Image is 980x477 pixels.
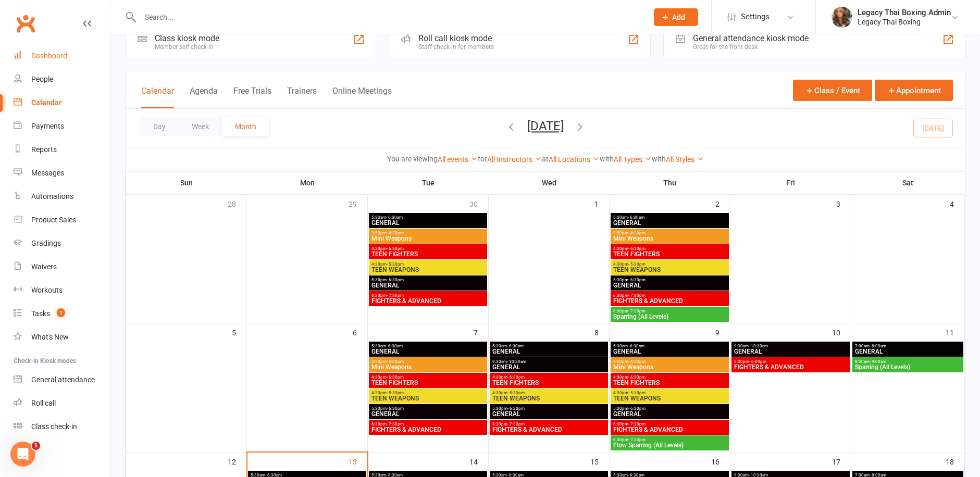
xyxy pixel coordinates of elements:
[741,5,770,29] span: Settings
[31,375,95,384] div: General attendance
[14,68,110,91] a: People
[613,395,727,401] span: TEEN WEAPONS
[31,262,57,271] div: Waivers
[386,344,403,348] span: - 6:30am
[371,395,485,401] span: TEEN WEAPONS
[14,185,110,208] a: Automations
[31,422,77,431] div: Class check-in
[613,220,727,226] span: GENERAL
[600,155,614,163] strong: with
[628,406,646,411] span: - 6:30pm
[371,246,485,251] span: 4:30pm
[140,117,179,136] button: Day
[549,155,600,164] a: All Locations
[613,380,727,386] span: TEEN FIGHTERS
[387,375,404,380] span: - 6:30pm
[613,364,727,370] span: Mini Weapons
[233,86,271,108] button: Free Trials
[31,169,64,177] div: Messages
[492,395,606,401] span: TEEN WEAPONS
[137,10,640,24] input: Search...
[492,344,606,348] span: 5:30am
[492,375,606,380] span: 4:30pm
[507,391,525,395] span: - 5:30pm
[418,33,494,43] div: Roll call kiosk mode
[469,195,488,212] div: 30
[13,10,39,36] a: Clubworx
[858,8,951,17] div: Legacy Thai Boxing Admin
[613,309,727,313] span: 6:30pm
[14,138,110,161] a: Reports
[628,359,646,364] span: - 4:20pm
[613,391,727,395] span: 4:30pm
[126,172,247,194] th: Sun
[950,195,964,212] div: 4
[836,195,851,212] div: 3
[14,279,110,302] a: Workouts
[14,161,110,185] a: Messages
[613,422,727,426] span: 6:30pm
[870,359,886,364] span: - 9:00am
[371,215,485,220] span: 5:30am
[353,323,367,341] div: 6
[371,231,485,235] span: 3:50pm
[332,86,392,108] button: Online Meetings
[371,220,485,226] span: GENERAL
[474,323,488,341] div: 7
[371,278,485,282] span: 5:30pm
[371,298,485,304] span: FIGHTERS & ADVANCED
[613,348,727,355] span: GENERAL
[222,117,269,136] button: Month
[14,368,110,392] a: General attendance kiosk mode
[438,155,478,164] a: All events
[14,325,110,349] a: What's New
[489,172,610,194] th: Wed
[387,278,404,282] span: - 6:30pm
[854,348,961,355] span: GENERAL
[179,117,222,136] button: Week
[492,364,606,370] span: GENERAL
[155,33,219,43] div: Class kiosk mode
[371,262,485,267] span: 4:30pm
[492,391,606,395] span: 4:30pm
[371,406,485,411] span: 5:30pm
[628,231,646,235] span: - 4:20pm
[749,359,766,364] span: - 6:00pm
[349,195,367,212] div: 29
[387,391,404,395] span: - 5:30pm
[542,155,549,163] strong: at
[749,344,768,348] span: - 10:30am
[14,232,110,255] a: Gradings
[628,278,646,282] span: - 6:30pm
[946,453,964,470] div: 18
[734,344,848,348] span: 9:30am
[31,286,63,294] div: Workouts
[613,437,727,442] span: 6:30pm
[715,323,730,341] div: 9
[31,192,73,200] div: Automations
[14,91,110,115] a: Calendar
[628,262,646,267] span: - 5:30pm
[711,453,730,470] div: 16
[371,293,485,298] span: 6:30pm
[371,411,485,417] span: GENERAL
[613,262,727,267] span: 4:30pm
[31,75,53,83] div: People
[628,391,646,395] span: - 5:30pm
[10,442,35,467] iframe: Intercom live chat
[14,415,110,438] a: Class kiosk mode
[14,302,110,325] a: Tasks 1
[155,43,219,51] div: Member self check-in
[628,422,646,426] span: - 7:30pm
[371,235,485,242] span: Mini Weapons
[371,359,485,364] span: 3:50pm
[387,262,404,267] span: - 5:30pm
[371,282,485,288] span: GENERAL
[368,172,489,194] th: Tue
[613,278,727,282] span: 5:30pm
[875,80,953,101] button: Appointment
[507,406,525,411] span: - 6:30pm
[371,364,485,370] span: Mini Weapons
[32,442,40,450] span: 1
[613,426,727,433] span: FIGHTERS & ADVANCED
